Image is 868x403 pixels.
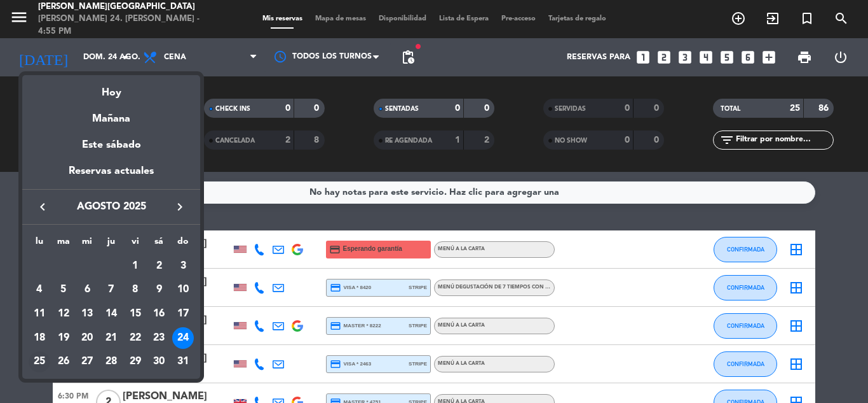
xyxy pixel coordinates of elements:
[53,327,74,349] div: 19
[76,279,98,300] div: 6
[123,278,147,302] td: 8 de agosto de 2025
[99,326,123,350] td: 21 de agosto de 2025
[27,278,51,302] td: 4 de agosto de 2025
[75,350,99,374] td: 27 de agosto de 2025
[148,327,170,349] div: 23
[75,326,99,350] td: 20 de agosto de 2025
[147,278,172,302] td: 9 de agosto de 2025
[171,350,195,374] td: 31 de agosto de 2025
[125,279,146,300] div: 8
[147,326,172,350] td: 23 de agosto de 2025
[125,327,146,349] div: 22
[148,351,170,373] div: 30
[51,350,76,374] td: 26 de agosto de 2025
[51,326,76,350] td: 19 de agosto de 2025
[172,327,194,349] div: 24
[76,303,98,325] div: 13
[147,234,172,254] th: sábado
[29,303,50,325] div: 11
[172,279,194,300] div: 10
[123,326,147,350] td: 22 de agosto de 2025
[27,302,51,326] td: 11 de agosto de 2025
[123,254,147,278] td: 1 de agosto de 2025
[171,302,195,326] td: 17 de agosto de 2025
[22,75,200,101] div: Hoy
[99,278,123,302] td: 7 de agosto de 2025
[99,234,123,254] th: jueves
[171,326,195,350] td: 24 de agosto de 2025
[31,199,54,215] button: keyboard_arrow_left
[147,350,172,374] td: 30 de agosto de 2025
[53,351,74,373] div: 26
[123,350,147,374] td: 29 de agosto de 2025
[147,302,172,326] td: 16 de agosto de 2025
[148,303,170,325] div: 16
[51,234,76,254] th: martes
[76,327,98,349] div: 20
[147,254,172,278] td: 2 de agosto de 2025
[27,350,51,374] td: 25 de agosto de 2025
[125,351,146,373] div: 29
[100,303,122,325] div: 14
[171,234,195,254] th: domingo
[123,234,147,254] th: viernes
[75,302,99,326] td: 13 de agosto de 2025
[99,350,123,374] td: 28 de agosto de 2025
[125,303,146,325] div: 15
[172,303,194,325] div: 17
[168,199,191,215] button: keyboard_arrow_right
[75,278,99,302] td: 6 de agosto de 2025
[29,351,50,373] div: 25
[29,327,50,349] div: 18
[171,254,195,278] td: 3 de agosto de 2025
[148,255,170,277] div: 2
[172,199,187,215] i: keyboard_arrow_right
[76,351,98,373] div: 27
[100,327,122,349] div: 21
[51,278,76,302] td: 5 de agosto de 2025
[53,279,74,300] div: 5
[99,302,123,326] td: 14 de agosto de 2025
[172,351,194,373] div: 31
[27,326,51,350] td: 18 de agosto de 2025
[54,199,168,215] span: agosto 2025
[22,101,200,127] div: Mañana
[35,199,50,215] i: keyboard_arrow_left
[27,254,123,278] td: AGO.
[22,163,200,189] div: Reservas actuales
[29,279,50,300] div: 4
[75,234,99,254] th: miércoles
[148,279,170,300] div: 9
[100,279,122,300] div: 7
[100,351,122,373] div: 28
[53,303,74,325] div: 12
[123,302,147,326] td: 15 de agosto de 2025
[22,127,200,163] div: Este sábado
[125,255,146,277] div: 1
[27,234,51,254] th: lunes
[172,255,194,277] div: 3
[51,302,76,326] td: 12 de agosto de 2025
[171,278,195,302] td: 10 de agosto de 2025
